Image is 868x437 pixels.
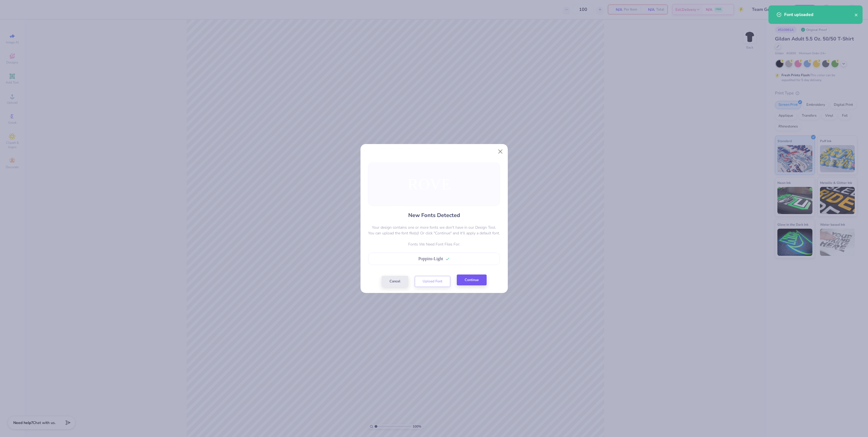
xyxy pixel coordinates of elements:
[368,225,500,236] p: Your design contains one or more fonts we don't have in our Design Tool. You can upload the font ...
[457,275,487,286] button: Continue
[382,276,408,287] button: Cancel
[368,241,500,247] p: Fonts We Need Font Files For:
[408,211,460,219] h4: New Fonts Detected
[784,11,854,18] div: Font uploaded
[854,11,858,18] button: close
[495,146,505,157] button: Close
[418,256,443,261] span: Poppins-Light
